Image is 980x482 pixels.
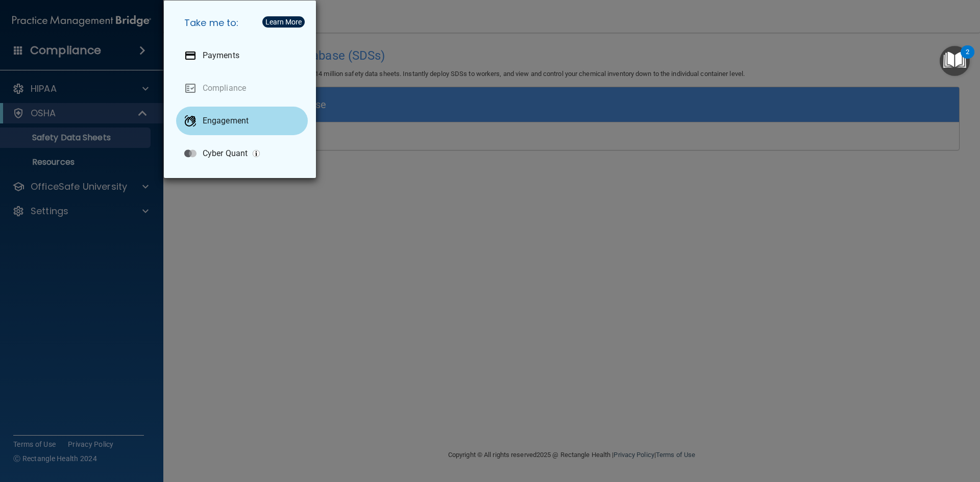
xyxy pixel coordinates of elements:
button: Learn More [262,16,305,28]
a: Engagement [176,107,308,135]
h5: Take me to: [176,9,308,37]
div: Learn More [265,18,302,26]
p: Cyber Quant [203,148,248,159]
p: Payments [203,50,239,61]
button: Open Resource Center, 2 new notifications [940,46,970,76]
a: Payments [176,41,308,70]
p: Engagement [203,116,249,126]
a: Cyber Quant [176,139,308,168]
div: 2 [966,52,969,65]
a: Compliance [176,74,308,103]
